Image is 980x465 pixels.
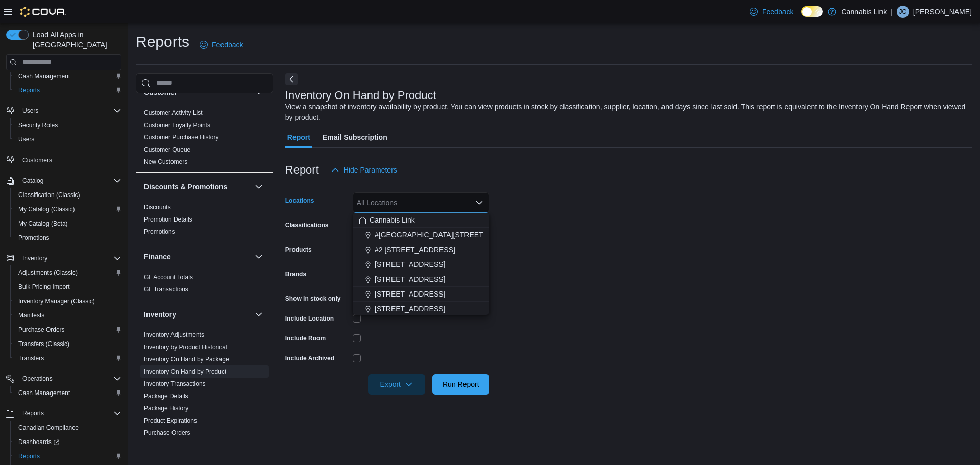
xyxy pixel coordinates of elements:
[14,450,44,462] a: Reports
[144,405,188,412] a: Package History
[144,121,210,129] a: Customer Loyalty Points
[10,188,126,202] button: Classification (Classic)
[136,107,273,172] div: Customer
[891,6,893,18] p: |
[344,165,397,175] span: Hide Parameters
[144,158,187,165] a: New Customers
[144,285,188,293] span: GL Transactions
[353,228,489,242] button: #[GEOGRAPHIC_DATA][STREET_ADDRESS]
[144,441,166,449] span: Reorder
[10,435,126,449] a: Dashboards
[285,89,436,102] h3: Inventory On Hand by Product
[10,449,126,463] button: Reports
[18,72,70,80] span: Cash Management
[14,450,121,462] span: Reports
[375,244,455,255] span: #2 [STREET_ADDRESS]
[899,6,907,18] span: JC
[14,217,72,230] a: My Catalog (Beta)
[14,422,121,434] span: Canadian Compliance
[285,246,312,254] label: Products
[14,189,84,201] a: Classification (Classic)
[10,351,126,365] button: Transfers
[212,40,243,50] span: Feedback
[144,417,197,424] a: Product Expirations
[10,69,126,83] button: Cash Management
[14,70,74,82] a: Cash Management
[14,422,83,434] a: Canadian Compliance
[18,407,48,420] button: Reports
[10,265,126,280] button: Adjustments (Classic)
[10,421,126,435] button: Canadian Compliance
[10,118,126,132] button: Security Roles
[22,409,44,418] span: Reports
[18,105,121,117] span: Users
[144,109,203,117] span: Customer Activity List
[10,132,126,146] button: Users
[22,177,43,185] span: Catalog
[2,174,126,188] button: Catalog
[144,393,188,400] a: Package Details
[144,228,175,236] span: Promotions
[136,32,189,52] h1: Reports
[10,308,126,323] button: Manifests
[144,368,226,375] a: Inventory On Hand by Product
[14,352,48,364] a: Transfers
[10,231,126,245] button: Promotions
[144,145,190,154] span: Customer Queue
[144,182,251,192] button: Discounts & Promotions
[18,407,121,420] span: Reports
[195,35,247,55] a: Feedback
[144,215,192,224] span: Promotion Details
[144,331,204,339] span: Inventory Adjustments
[18,252,52,264] button: Inventory
[18,219,68,228] span: My Catalog (Beta)
[841,6,887,18] p: Cannabis Link
[144,344,227,351] a: Inventory by Product Historical
[14,266,82,279] a: Adjustments (Classic)
[136,201,273,242] div: Discounts & Promotions
[29,30,121,50] span: Load All Apps in [GEOGRAPHIC_DATA]
[144,134,219,141] a: Customer Purchase History
[285,270,306,278] label: Brands
[22,254,47,262] span: Inventory
[22,375,53,383] span: Operations
[18,135,34,143] span: Users
[353,272,489,287] button: [STREET_ADDRESS]
[18,354,44,362] span: Transfers
[144,442,166,449] a: Reorder
[253,181,265,193] button: Discounts & Promotions
[2,251,126,265] button: Inventory
[136,271,273,300] div: Finance
[144,216,192,223] a: Promotion Details
[18,389,70,397] span: Cash Management
[14,324,69,336] a: Purchase Orders
[14,70,121,82] span: Cash Management
[14,281,74,293] a: Bulk Pricing Import
[144,158,187,166] span: New Customers
[285,334,326,342] label: Include Room
[287,127,310,148] span: Report
[10,83,126,97] button: Reports
[2,104,126,118] button: Users
[14,203,121,215] span: My Catalog (Classic)
[18,452,40,460] span: Reports
[144,309,176,320] h3: Inventory
[14,281,121,293] span: Bulk Pricing Import
[14,338,121,350] span: Transfers (Classic)
[144,182,227,192] h3: Discounts & Promotions
[144,309,251,320] button: Inventory
[144,146,190,153] a: Customer Queue
[323,127,387,148] span: Email Subscription
[801,6,823,17] input: Dark Mode
[144,356,229,363] a: Inventory On Hand by Package
[144,368,226,376] span: Inventory On Hand by Product
[14,232,54,244] a: Promotions
[18,373,57,385] button: Operations
[375,274,445,284] span: [STREET_ADDRESS]
[14,309,48,322] a: Manifests
[18,191,80,199] span: Classification (Classic)
[353,287,489,302] button: [STREET_ADDRESS]
[144,109,203,116] a: Customer Activity List
[475,199,483,207] button: Close list of options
